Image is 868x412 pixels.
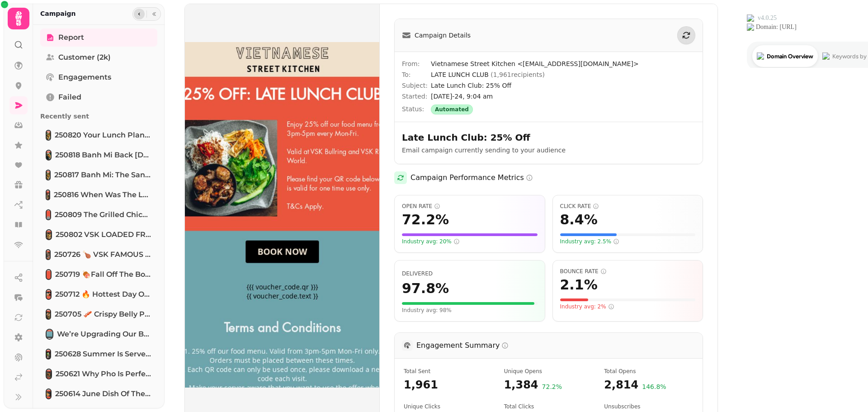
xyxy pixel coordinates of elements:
a: 250621 Why Pho is Perfect for Hot Summer Days ☀️🔥250621 Why Pho is Perfect for Hot Summer Days ☀️🔥 [40,365,157,383]
h2: Campaign [40,9,76,18]
span: Late Lunch Club: 25% Off [431,81,695,90]
img: tab_domain_overview_orange.svg [24,52,32,60]
span: Number of unique recipients who clicked a link in the email at least once [404,403,493,410]
span: To: [402,70,431,79]
div: Visual representation of your bounce rate (2.1%). For bounce rate, LOWER is better. The bar is re... [560,298,696,301]
span: Total number of times emails were opened (includes multiple opens by the same recipient) [604,368,693,375]
img: 250802 VSK LOADED FRIES are calling your name… [47,230,51,239]
a: 250705 🥓 Crispy Belly Pork vs. Crispy Fried Chicken… You Decide 👀250705 🥓 Crispy Belly Pork vs. C... [40,305,157,323]
div: v 4.0.25 [25,14,44,22]
span: 72.2 % [542,382,562,392]
span: 250726 🍗 VSK FAMOUS Chicken Wings Are Sticky, Crispy & Irresistible [54,249,152,260]
img: 250705 🥓 Crispy Belly Pork vs. Crispy Fried Chicken… You Decide 👀 [47,310,50,319]
h3: Engagement Summary [416,340,509,351]
img: 250809 The Grilled Chicken from VSK You’ll Dream About 🍗🔥 [47,210,50,219]
img: 250817 Banh Mi: The sandwich you couldn’t stop ordering restocked TOMORROW [47,170,50,180]
img: website_grey.svg [14,24,22,31]
img: logo_orange.svg [14,14,22,22]
img: 250719 🍖Fall Off The Bone Ribs From VSK - GET STUCK IN 🔥 [47,270,51,279]
span: Vietnamese Street Kitchen <[EMAIL_ADDRESS][DOMAIN_NAME]> [431,59,695,68]
span: Number of recipients who chose to unsubscribe after receiving this campaign. LOWER is better - th... [604,403,693,410]
span: Total number of link clicks (includes multiple clicks by the same recipient) [504,403,594,410]
span: Campaign Details [415,31,471,40]
img: 250726 🍗 VSK FAMOUS Chicken Wings Are Sticky, Crispy & Irresistible [47,250,50,259]
a: 250712 🔥 Hottest day of the year = cocktail time 🍹🍸250712 🔥 Hottest day of the year = cocktail ti... [40,285,157,303]
a: 250816 When was the last time you tore into hot, steamy Vietnamese food at home? 🔥🥢250816 When wa... [40,186,157,204]
p: Email campaign currently sending to your audience [402,146,633,155]
img: tab_keywords_by_traffic_grey.svg [90,52,97,60]
a: Report [40,28,157,47]
img: 250712 🔥 Hottest day of the year = cocktail time 🍹🍸 [47,290,51,299]
span: Customer (2k) [58,52,111,63]
a: 250614 June Dish of the Month - Crispy Seafood Spring Rolls250614 June Dish of the Month - Crispy... [40,385,157,403]
a: 250726 🍗 VSK FAMOUS Chicken Wings Are Sticky, Crispy & Irresistible250726 🍗 VSK FAMOUS Chicken Wi... [40,246,157,264]
span: 250614 June Dish of the Month - Crispy Seafood Spring Rolls [55,388,152,399]
span: 1,384 [504,378,538,392]
a: Engagements [40,68,157,86]
div: Visual representation of your delivery rate (97.8%). The fuller the bar, the better. [402,302,538,305]
span: 250719 🍖Fall Off The Bone Ribs From VSK - GET STUCK IN 🔥 [55,269,152,280]
span: Total number of emails attempted to be sent in this campaign [404,368,493,375]
span: Industry avg: 2.5% [560,238,620,245]
span: 250621 Why Pho is Perfect for Hot Summer Days ☀️🔥 [56,369,152,379]
span: 97.8 % [402,280,449,297]
img: 250820 Your lunch plans sorted: Banh Mi returns at 12pm TODAY [47,131,50,140]
span: Your delivery rate is below the industry average of 98%. Consider cleaning your email list. [402,307,452,314]
div: Domain Overview [34,53,81,59]
span: 1,961 [404,378,493,392]
span: Click Rate [560,203,696,210]
span: 250705 🥓 Crispy Belly Pork vs. Crispy Fried Chicken… You Decide 👀 [55,309,152,320]
img: 250816 When was the last time you tore into hot, steamy Vietnamese food at home? 🔥🥢 [47,190,49,199]
span: Bounce Rate [560,268,696,275]
img: 250621 Why Pho is Perfect for Hot Summer Days ☀️🔥 [47,369,51,379]
div: Visual representation of your click rate (8.4%) compared to a scale of 20%. The fuller the bar, t... [560,233,696,236]
span: LATE LUNCH CLUB [431,71,545,78]
a: 250809 The Grilled Chicken from VSK You’ll Dream About 🍗🔥250809 The Grilled Chicken from VSK You’... [40,206,157,224]
span: Started: [402,92,431,101]
span: From: [402,59,431,68]
span: 250816 When was the last time you tore into hot, steamy Vietnamese food at home? 🔥🥢 [54,189,152,200]
span: 250820 Your lunch plans sorted: Banh Mi returns at 12pm [DATE] [55,130,152,141]
img: We’re Upgrading Our Booking System! [47,330,52,339]
img: 250628 Summer Is Served - Hugo Spritz & Lemongrass Chicken [47,350,50,359]
span: 2,814 [604,378,638,392]
div: Automated [431,104,473,114]
a: 250628 Summer Is Served - Hugo Spritz & Lemongrass Chicken250628 Summer Is Served - [PERSON_NAME]... [40,345,157,363]
span: Engagements [58,72,111,83]
span: Industry avg: 2% [560,303,614,310]
span: 2.1 % [560,277,598,293]
a: Failed [40,88,157,106]
span: Open Rate [402,203,538,210]
img: 250818 Banh Mi back tomorrow. Be Early to Avoid Missing Out [47,151,51,160]
p: Recently sent [40,108,157,124]
span: Industry avg: 20% [402,238,460,245]
div: Visual representation of your open rate (72.2%) compared to a scale of 50%. The fuller the bar, t... [402,233,538,236]
span: Report [58,32,84,43]
span: 250809 The Grilled Chicken from VSK You’ll Dream About 🍗🔥 [55,209,152,220]
span: ( 1,961 recipients) [491,71,545,78]
span: 146.8 % [642,382,666,392]
div: Keywords by Traffic [100,53,152,59]
span: 250818 Banh Mi back [DATE]. Be Early to Avoid Missing Out [55,150,152,161]
span: [DATE]-24, 9:04 am [431,92,695,101]
span: Number of unique recipients who opened the email at least once [504,368,594,375]
span: Percentage of emails that were successfully delivered to recipients' inboxes. Higher is better. [402,270,433,277]
img: 250614 June Dish of the Month - Crispy Seafood Spring Rolls [47,389,51,398]
span: We’re Upgrading Our Booking System! [57,329,152,340]
span: Failed [58,92,81,103]
a: 250719 🍖Fall Off The Bone Ribs From VSK - GET STUCK IN 🔥250719 🍖Fall Off The Bone Ribs From VSK -... [40,265,157,284]
a: 250802 VSK LOADED FRIES are calling your name…250802 VSK LOADED FRIES are calling your name… [40,226,157,244]
span: 250817 Banh Mi: The sandwich you couldn’t stop ordering restocked [DATE] [54,170,152,180]
a: 250818 Banh Mi back tomorrow. Be Early to Avoid Missing Out250818 Banh Mi back [DATE]. Be Early t... [40,146,157,164]
span: 72.2 % [402,212,449,228]
a: Customer (2k) [40,48,157,66]
span: Status: [402,104,431,114]
span: 250628 Summer Is Served - [PERSON_NAME] & Lemongrass Chicken [55,349,152,360]
h2: Late Lunch Club: 25% Off [402,131,576,144]
div: Domain: [URL] [24,24,64,31]
span: 8.4 % [560,212,598,228]
a: 250817 Banh Mi: The sandwich you couldn’t stop ordering restocked TOMORROW250817 Banh Mi: The san... [40,166,157,184]
span: Subject: [402,81,431,90]
a: 250820 Your lunch plans sorted: Banh Mi returns at 12pm TODAY250820 Your lunch plans sorted: Banh... [40,126,157,144]
span: 250802 VSK LOADED FRIES are calling your name… [56,229,152,240]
